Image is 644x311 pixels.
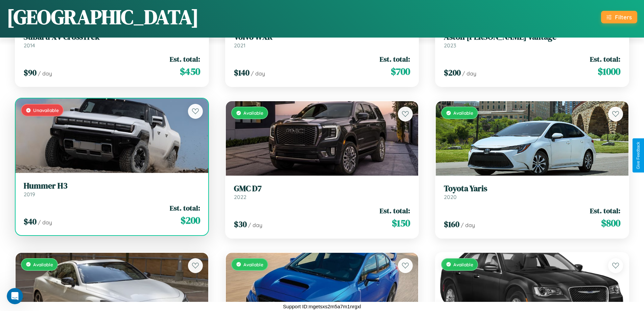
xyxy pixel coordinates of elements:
span: Available [453,262,473,267]
span: Available [243,262,263,267]
iframe: Intercom live chat [7,288,23,304]
span: $ 450 [180,65,200,78]
div: Give Feedback [636,142,641,169]
span: 2022 [234,194,246,200]
span: $ 160 [444,219,459,230]
span: Est. total: [380,206,410,216]
span: Est. total: [170,203,200,213]
span: / day [251,70,265,77]
span: Est. total: [590,206,620,216]
span: 2019 [24,191,35,198]
span: / day [461,222,475,228]
span: 2014 [24,42,35,49]
h3: Toyota Yaris [444,184,620,194]
span: $ 700 [391,65,410,78]
a: Volvo WXR2021 [234,32,410,49]
span: $ 90 [24,67,37,78]
h1: [GEOGRAPHIC_DATA] [7,3,199,31]
span: / day [248,222,262,228]
span: Unavailable [33,107,59,113]
span: / day [38,219,52,226]
h3: Hummer H3 [24,181,200,191]
span: $ 140 [234,67,249,78]
span: $ 40 [24,216,37,227]
a: GMC D72022 [234,184,410,200]
span: $ 150 [392,216,410,230]
span: $ 200 [181,214,200,227]
span: $ 800 [601,216,620,230]
span: 2023 [444,42,456,49]
p: Support ID: mgetsxs2m5a7m1nrgxl [283,302,361,311]
span: $ 1000 [598,65,620,78]
span: / day [462,70,476,77]
span: Est. total: [590,54,620,64]
a: Subaru XV CrossTrek2014 [24,32,200,49]
div: Filters [615,14,632,21]
span: 2020 [444,194,457,200]
a: Aston [PERSON_NAME] Vantage2023 [444,32,620,49]
span: $ 200 [444,67,461,78]
span: Available [243,110,263,116]
span: $ 30 [234,219,247,230]
h3: GMC D7 [234,184,410,194]
span: Est. total: [170,54,200,64]
h3: Aston [PERSON_NAME] Vantage [444,32,620,42]
span: Est. total: [380,54,410,64]
button: Filters [601,11,637,23]
a: Hummer H32019 [24,181,200,198]
span: Available [453,110,473,116]
a: Toyota Yaris2020 [444,184,620,200]
span: Available [33,262,53,267]
span: / day [38,70,52,77]
span: 2021 [234,42,245,49]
